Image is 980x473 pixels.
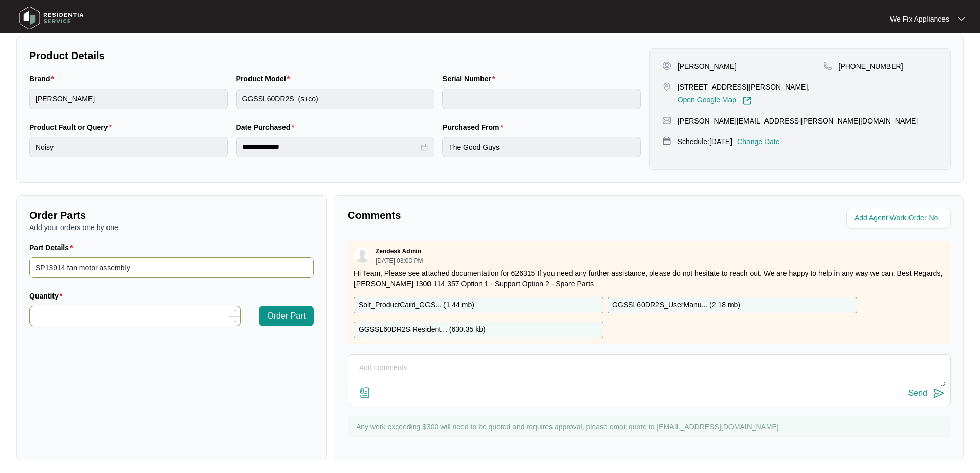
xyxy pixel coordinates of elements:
[236,122,298,132] label: Date Purchased
[678,96,752,106] a: Open Google Map
[442,74,499,84] label: Serial Number
[29,257,314,278] input: Part Details
[233,309,237,313] span: up
[236,89,435,109] input: Product Model
[356,422,946,432] p: Any work exceeding $300 will need to be quoted and requires approval, please email quote to [EMAI...
[359,300,474,311] p: Solt_ProductCard_GGS... ( 1.44 mb )
[29,48,641,63] p: Product Details
[29,291,66,301] label: Quantity
[236,74,294,84] label: Product Model
[354,248,370,263] img: user.svg
[30,306,240,326] input: Quantity
[442,89,641,109] input: Serial Number
[662,116,671,125] img: map-pin
[359,324,486,336] p: GGSSL60DR2S Resident... ( 630.35 kb )
[442,122,507,132] label: Purchased From
[742,96,752,106] img: Link-External
[15,3,87,33] img: residentia service logo
[839,61,903,72] p: [PHONE_NUMBER]
[933,387,945,399] img: send-icon.svg
[662,136,671,146] img: map-pin
[854,212,945,224] input: Add Agent Work Order No.
[233,319,237,323] span: down
[678,116,918,126] p: [PERSON_NAME][EMAIL_ADDRESS][PERSON_NAME][DOMAIN_NAME]
[29,74,58,84] label: Brand
[376,258,423,264] p: [DATE] 03:00 PM
[242,142,419,152] input: Date Purchased
[890,14,949,24] p: We Fix Appliances
[29,242,77,253] label: Part Details
[354,268,945,289] p: Hi Team, Please see attached documentation for 626315 If you need any further assistance, please ...
[908,387,945,400] button: Send
[678,82,810,92] p: [STREET_ADDRESS][PERSON_NAME],
[958,16,965,22] img: dropdown arrow
[229,316,240,326] span: Decrease Value
[29,208,314,222] p: Order Parts
[348,208,642,222] p: Comments
[229,306,240,316] span: Increase Value
[359,387,371,399] img: file-attachment-doc.svg
[267,310,306,322] span: Order Part
[29,137,228,157] input: Product Fault or Query
[823,61,832,71] img: map-pin
[376,247,421,255] p: Zendesk Admin
[29,122,116,132] label: Product Fault or Query
[678,61,737,72] p: [PERSON_NAME]
[662,82,671,91] img: map-pin
[737,136,780,147] p: Change Date
[29,222,314,233] p: Add your orders one by one
[908,389,928,398] div: Send
[29,89,228,109] input: Brand
[662,61,671,71] img: user-pin
[612,300,740,311] p: GGSSL60DR2S_UserManu... ( 2.18 mb )
[678,136,732,147] p: Schedule: [DATE]
[259,306,314,326] button: Order Part
[442,137,641,157] input: Purchased From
